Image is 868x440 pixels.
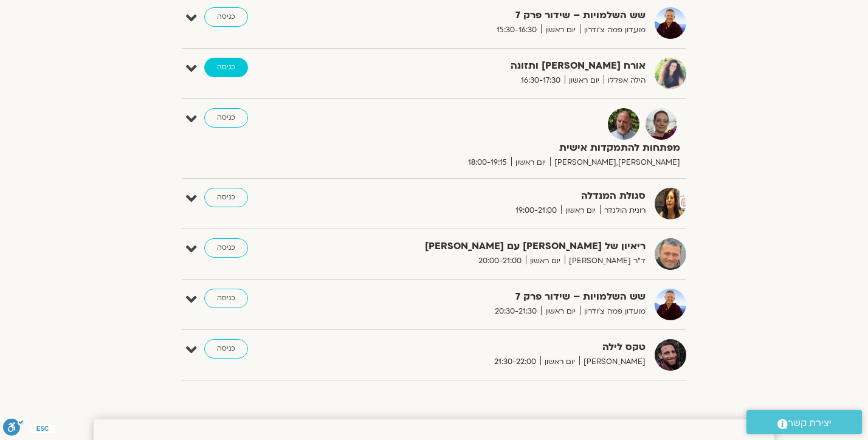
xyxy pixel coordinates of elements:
[204,339,248,359] a: כניסה
[348,7,646,24] strong: שש השלמויות – שידור פרק 7
[204,238,248,258] a: כניסה
[382,140,680,156] strong: מפתחות להתמקדות אישית
[565,74,604,87] span: יום ראשון
[204,289,248,308] a: כניסה
[561,204,600,217] span: יום ראשון
[204,58,248,77] a: כניסה
[511,204,561,217] span: 19:00-21:00
[580,305,646,318] span: מועדון פמה צ'ודרון
[348,238,646,255] strong: ריאיון של [PERSON_NAME] עם [PERSON_NAME]
[348,188,646,204] strong: סגולת המנדלה
[580,24,646,36] span: מועדון פמה צ'ודרון
[541,305,580,318] span: יום ראשון
[348,289,646,305] strong: שש השלמויות – שידור פרק 7
[474,255,526,267] span: 20:00-21:00
[604,74,646,87] span: הילה אפללו
[204,188,248,207] a: כניסה
[348,339,646,356] strong: טקס לילה
[788,415,832,431] span: יצירת קשר
[565,255,646,267] span: ד"ר [PERSON_NAME]
[491,305,541,318] span: 20:30-21:30
[540,356,579,368] span: יום ראשון
[550,156,680,169] span: [PERSON_NAME],[PERSON_NAME]
[541,24,580,36] span: יום ראשון
[492,24,541,36] span: 15:30-16:30
[579,356,646,368] span: [PERSON_NAME]
[746,410,862,434] a: יצירת קשר
[348,58,646,74] strong: אורח [PERSON_NAME] ותזונה
[464,156,511,169] span: 18:00-19:15
[490,356,540,368] span: 21:30-22:00
[526,255,565,267] span: יום ראשון
[517,74,565,87] span: 16:30-17:30
[204,108,248,128] a: כניסה
[600,204,646,217] span: רונית הולנדר
[204,7,248,27] a: כניסה
[511,156,550,169] span: יום ראשון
